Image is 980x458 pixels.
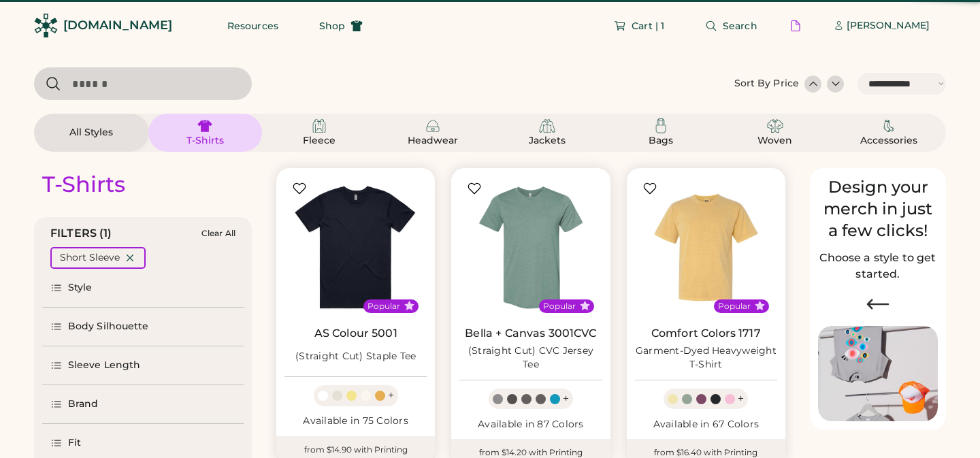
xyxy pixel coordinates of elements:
[635,176,777,318] img: Comfort Colors 1717 Garment-Dyed Heavyweight T-Shirt
[818,250,938,282] h2: Choose a style to get started.
[201,229,235,238] div: Clear All
[289,134,350,148] div: Fleece
[63,17,172,34] div: [DOMAIN_NAME]
[651,327,761,340] a: Comfort Colors 1717
[689,12,774,39] button: Search
[60,251,120,265] div: Short Sleeve
[543,301,576,312] div: Popular
[539,118,555,134] img: Jackets Icon
[68,320,149,333] div: Body Silhouette
[734,77,799,91] div: Sort By Price
[303,12,379,39] button: Shop
[459,418,602,431] div: Available in 87 Colors
[68,397,99,411] div: Brand
[847,19,930,33] div: [PERSON_NAME]
[580,301,590,311] button: Popular Style
[311,118,327,134] img: Fleece Icon
[68,359,140,372] div: Sleeve Length
[211,12,295,39] button: Resources
[174,134,235,148] div: T-Shirts
[295,350,416,363] div: (Straight Cut) Staple Tee
[755,301,765,311] button: Popular Style
[881,118,897,134] img: Accessories Icon
[68,281,93,295] div: Style
[314,327,397,340] a: AS Colour 5001
[388,388,394,403] div: +
[42,171,125,198] div: T-Shirts
[767,118,783,134] img: Woven Icon
[818,176,938,242] div: Design your merch in just a few clicks!
[517,134,578,148] div: Jackets
[465,327,596,340] a: Bella + Canvas 3001CVC
[635,418,777,431] div: Available in 67 Colors
[284,414,427,428] div: Available in 75 Colors
[197,118,213,134] img: T-Shirts Icon
[68,436,81,450] div: Fit
[630,134,691,148] div: Bags
[404,301,414,311] button: Popular Style
[745,134,806,148] div: Woven
[459,344,602,372] div: (Straight Cut) CVC Jersey Tee
[653,118,669,134] img: Bags Icon
[367,301,400,312] div: Popular
[635,344,777,372] div: Garment-Dyed Heavyweight T-Shirt
[723,21,757,31] span: Search
[858,134,919,148] div: Accessories
[598,12,681,39] button: Cart | 1
[818,326,938,422] img: Image of Lisa Congdon Eye Print on T-Shirt and Hat
[284,176,427,318] img: AS Colour 5001 (Straight Cut) Staple Tee
[738,391,744,406] div: +
[563,391,569,406] div: +
[61,126,122,140] div: All Styles
[34,14,58,37] img: Rendered Logo - Screens
[459,176,602,318] img: BELLA + CANVAS 3001CVC (Straight Cut) CVC Jersey Tee
[718,301,751,312] div: Popular
[425,118,441,134] img: Headwear Icon
[402,134,463,148] div: Headwear
[50,225,112,242] div: FILTERS (1)
[632,21,664,31] span: Cart | 1
[319,21,345,31] span: Shop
